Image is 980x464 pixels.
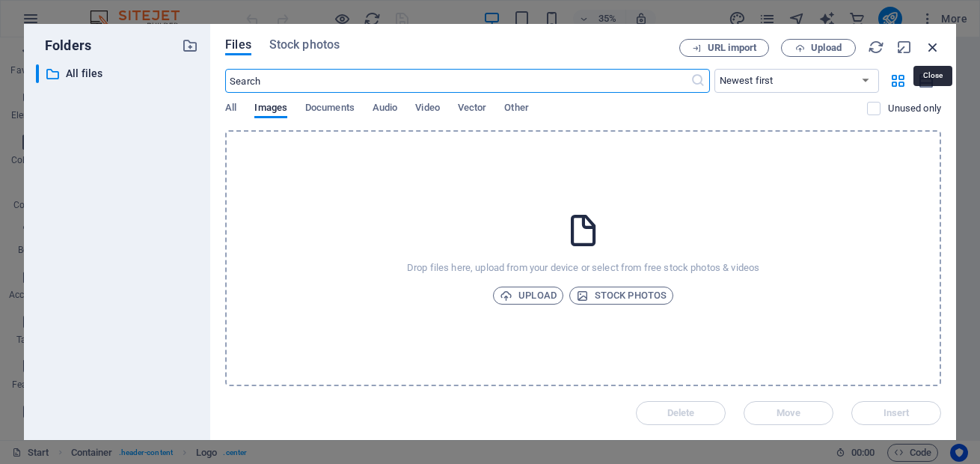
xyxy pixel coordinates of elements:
button: Upload [493,287,563,305]
span: All [225,99,236,120]
span: Video [415,99,439,120]
span: Audio [373,99,397,120]
input: Search [225,69,690,93]
span: Documents [305,99,355,120]
span: Upload [811,43,842,52]
span: Images [254,99,287,120]
p: All files [66,65,171,82]
p: Displays only files that are not in use on the website. Files added during this session can still... [888,102,941,115]
i: Create new folder [182,37,198,54]
button: Upload [781,39,856,57]
span: Files [225,36,251,54]
span: Vector [458,99,487,120]
span: Stock photos [576,287,667,305]
span: URL import [708,43,756,52]
span: Stock photos [269,36,340,54]
button: URL import [679,39,769,57]
div: ​ [36,64,39,83]
span: Other [504,99,528,120]
span: Upload [500,287,557,305]
button: Stock photos [569,287,673,305]
p: Folders [36,36,91,55]
p: Drop files here, upload from your device or select from free stock photos & videos [407,261,759,275]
